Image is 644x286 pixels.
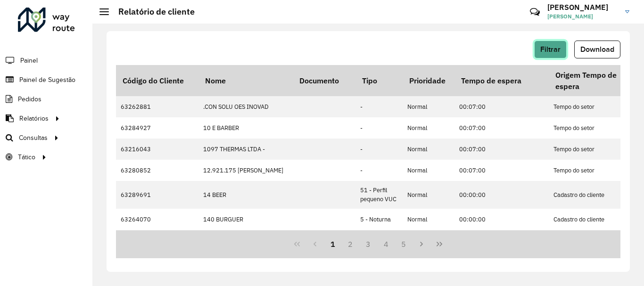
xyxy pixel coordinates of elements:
td: 00:07:00 [454,117,549,139]
span: Painel de Sugestão [19,75,75,85]
td: 63239705 [116,230,198,251]
span: Tático [18,152,35,162]
span: Painel [20,56,38,65]
button: Last Page [430,235,448,253]
span: Consultas [19,133,48,143]
td: 10 E BARBER [198,117,293,139]
td: 00:00:00 [454,230,549,251]
td: Normal [403,160,454,181]
button: 1 [324,235,342,253]
td: - [355,96,403,117]
td: Tempo do setor [549,160,643,181]
h2: Relatório de cliente [109,7,195,17]
td: - [355,160,403,181]
button: 5 [395,235,413,253]
td: 63262881 [116,96,198,117]
td: 5 - Noturna [355,230,403,251]
a: Contato Rápido [525,2,545,22]
td: 63284927 [116,117,198,139]
th: Nome [198,65,293,96]
span: Pedidos [18,94,41,104]
button: Next Page [413,235,430,253]
span: Filtrar [540,45,561,53]
td: Normal [403,139,454,160]
td: Cadastro do cliente [549,209,643,230]
td: 00:00:00 [454,181,549,208]
td: - [355,117,403,139]
td: Normal [403,209,454,230]
td: Normal [403,230,454,251]
td: 5 - Noturna [355,209,403,230]
td: 51 - Perfil pequeno VUC [355,181,403,208]
th: Código do Cliente [116,65,198,96]
td: 14 BEER [198,181,293,208]
h3: [PERSON_NAME] [547,3,618,12]
td: Normal [403,181,454,208]
td: .CON SOLU OES INOVAD [198,96,293,117]
span: [PERSON_NAME] [547,12,618,21]
td: Normal [403,117,454,139]
td: 63289691 [116,181,198,208]
button: Download [574,41,620,58]
span: Relatórios [19,114,49,123]
td: 63216043 [116,139,198,160]
th: Tempo de espera [454,65,549,96]
td: 1780 PIZZARIA LTDA- [198,230,293,251]
th: Documento [293,65,355,96]
span: Download [580,45,614,53]
td: 00:07:00 [454,139,549,160]
td: Cadastro do cliente [549,230,643,251]
td: - [355,139,403,160]
td: 140 BURGUER [198,209,293,230]
th: Prioridade [403,65,454,96]
td: 12.921.175 [PERSON_NAME] [198,160,293,181]
button: 3 [359,235,377,253]
td: 1097 THERMAS LTDA - [198,139,293,160]
button: 2 [341,235,359,253]
td: Tempo do setor [549,96,643,117]
td: Tempo do setor [549,117,643,139]
td: 00:07:00 [454,96,549,117]
td: Cadastro do cliente [549,181,643,208]
th: Tipo [355,65,403,96]
button: 4 [377,235,395,253]
td: 00:07:00 [454,160,549,181]
td: 63280852 [116,160,198,181]
td: 63264070 [116,209,198,230]
td: 00:00:00 [454,209,549,230]
th: Origem Tempo de espera [549,65,643,96]
td: Tempo do setor [549,139,643,160]
td: Normal [403,96,454,117]
button: Filtrar [534,41,567,58]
